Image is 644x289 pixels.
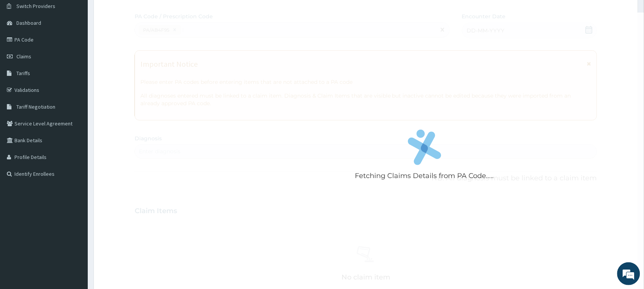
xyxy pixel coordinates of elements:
span: Dashboard [16,19,41,26]
img: d_794563401_company_1708531726252_794563401 [14,38,31,57]
span: We're online! [44,96,105,173]
span: Switch Providers [16,3,55,10]
div: Chat with us now [40,43,128,53]
textarea: Type your message and hit 'Enter' [4,208,145,235]
div: Minimize live chat window [125,4,143,22]
span: Tariff Negotiation [16,103,55,110]
p: Fetching Claims Details from PA Code..... [355,171,494,181]
span: Claims [16,53,31,60]
span: Tariffs [16,70,30,77]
